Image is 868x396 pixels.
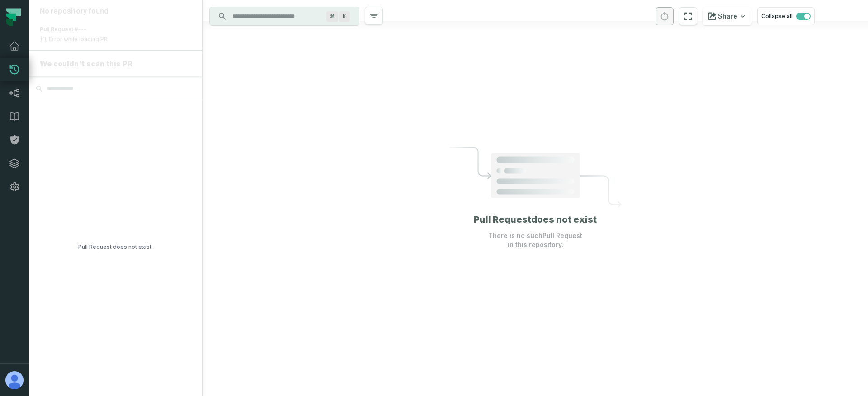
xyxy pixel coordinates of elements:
span: Press ⌘ + K to focus the search bar [339,11,350,22]
h1: Pull Request does not exist [474,213,597,226]
div: No repository found [40,7,191,16]
img: avatar of Aviel Bar-Yossef [5,371,24,389]
button: Share [703,7,752,25]
button: Collapse all [757,7,815,25]
span: Pull Request #--- [40,26,86,33]
span: Error while loading PR [47,36,109,43]
span: Press ⌘ + K to focus the search bar [326,11,338,22]
p: There is no such Pull Request in this repository. [488,231,582,249]
div: We couldn't scan this PR [40,58,191,69]
div: Pull Request does not exist. [78,98,153,396]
